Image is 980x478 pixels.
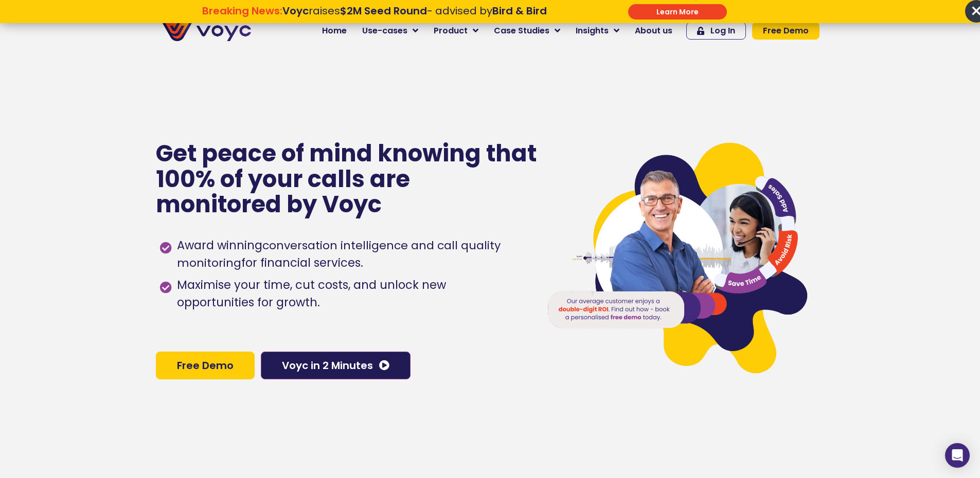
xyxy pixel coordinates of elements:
p: Get peace of mind knowing that 100% of your calls are monitored by Voyc [156,141,538,217]
span: Award winning for financial services. [174,237,526,272]
span: Free Demo [763,27,809,35]
div: Open Intercom Messenger [945,443,970,468]
a: Voyc in 2 Minutes [261,352,411,379]
strong: Voyc [282,4,309,18]
span: Home [322,25,347,37]
span: Maximise your time, cut costs, and unlock new opportunities for growth. [174,277,526,311]
strong: $2M Seed Round [340,4,427,18]
a: Case Studies [486,21,568,41]
span: Insights [576,25,609,37]
a: Product [426,21,486,41]
a: About us [627,21,680,41]
div: Breaking News: Voyc raises $2M Seed Round - advised by Bird & Bird [150,5,599,29]
strong: Breaking News: [202,4,282,18]
span: raises - advised by [282,4,547,18]
h1: conversation intelligence and call quality monitoring [177,237,501,271]
a: Free Demo [156,352,255,379]
span: Phone [136,41,162,53]
span: Free Demo [177,360,234,371]
span: Job title [136,83,171,95]
a: Home [314,21,354,41]
span: Case Studies [494,25,549,37]
a: Privacy Policy [212,214,260,224]
strong: Bird & Bird [492,4,547,18]
span: Use-cases [362,25,407,37]
div: Submit [628,4,727,20]
a: Insights [568,21,627,41]
span: Product [434,25,468,37]
span: Log In [710,27,735,35]
a: Use-cases [354,21,426,41]
a: Log In [686,22,746,40]
span: Voyc in 2 Minutes [282,360,373,371]
span: About us [635,25,672,37]
img: voyc-full-logo [161,21,251,41]
a: Free Demo [752,22,819,40]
